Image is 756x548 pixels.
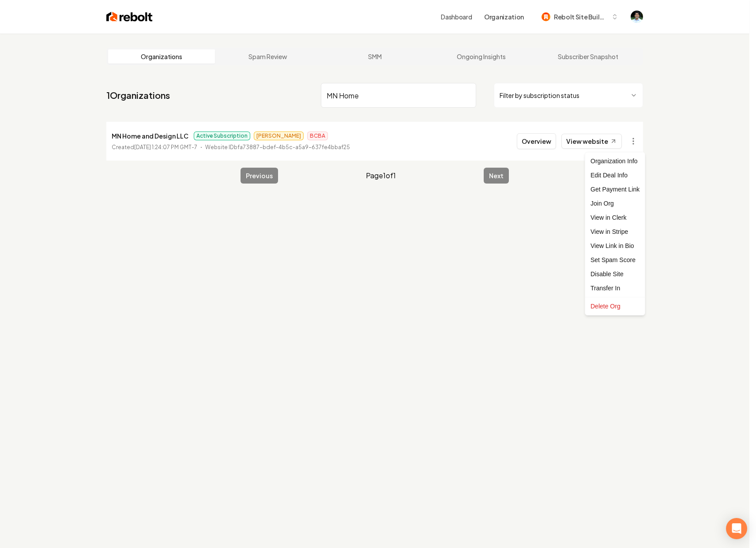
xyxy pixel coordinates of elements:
[587,210,643,225] a: View in Clerk
[587,253,643,267] div: Set Spam Score
[587,154,643,168] div: Organization Info
[587,267,643,281] div: Disable Site
[587,182,643,196] div: Get Payment Link
[587,299,643,313] div: Delete Org
[587,281,643,295] div: Transfer In
[587,239,643,253] a: View Link in Bio
[587,196,643,210] div: Join Org
[587,225,643,239] a: View in Stripe
[587,168,643,182] div: Edit Deal Info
